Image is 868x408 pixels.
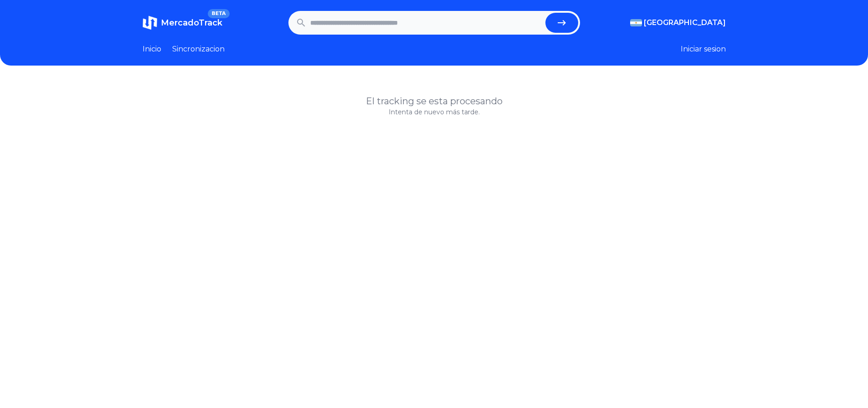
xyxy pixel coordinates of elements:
button: Iniciar sesion [681,44,726,55]
button: [GEOGRAPHIC_DATA] [630,17,726,28]
span: MercadoTrack [161,18,222,28]
a: Inicio [143,44,161,55]
span: BETA [208,9,229,18]
h1: El tracking se esta procesando [143,95,726,107]
img: MercadoTrack [143,15,157,30]
a: MercadoTrackBETA [143,15,222,30]
img: Argentina [630,19,642,26]
p: Intenta de nuevo más tarde. [143,107,726,117]
a: Sincronizacion [172,44,225,55]
span: [GEOGRAPHIC_DATA] [644,17,726,28]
